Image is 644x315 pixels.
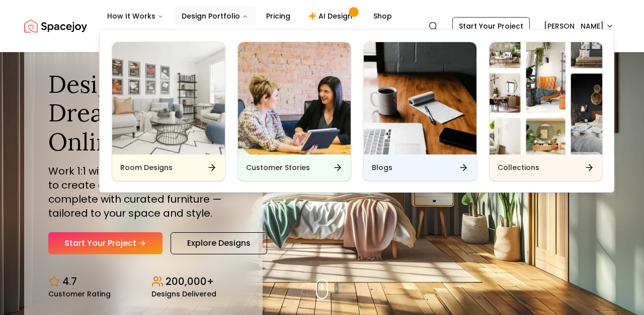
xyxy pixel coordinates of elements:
[48,164,238,220] p: Work 1:1 with expert interior designers to create a personalized design, complete with curated fu...
[24,16,87,36] img: Spacejoy Logo
[363,42,477,181] a: BlogsBlogs
[151,290,216,297] small: Designs Delivered
[48,70,238,156] h1: Design Your Dream Space Online
[364,42,476,154] img: Blogs
[166,274,214,288] p: 200,000+
[490,42,602,154] img: Collections
[171,232,267,254] a: Explore Designs
[365,6,400,26] a: Shop
[112,42,225,154] img: Room Designs
[62,274,77,288] p: 4.7
[48,232,163,254] a: Start Your Project
[489,42,603,181] a: CollectionsCollections
[100,30,615,193] div: Design Portfolio
[237,42,351,181] a: Customer StoriesCustomer Stories
[24,16,87,36] a: Spacejoy
[48,290,111,297] small: Customer Rating
[112,42,225,181] a: Room DesignsRoom Designs
[120,163,173,173] h6: Room Designs
[452,17,530,35] a: Start Your Project
[174,6,256,26] button: Design Portfolio
[99,6,172,26] button: How It Works
[258,6,298,26] a: Pricing
[372,163,392,173] h6: Blogs
[99,6,400,26] nav: Main
[238,42,351,154] img: Customer Stories
[246,163,310,173] h6: Customer Stories
[48,266,238,297] div: Design stats
[300,6,363,26] a: AI Design
[538,17,620,35] button: [PERSON_NAME]
[498,163,539,173] h6: Collections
